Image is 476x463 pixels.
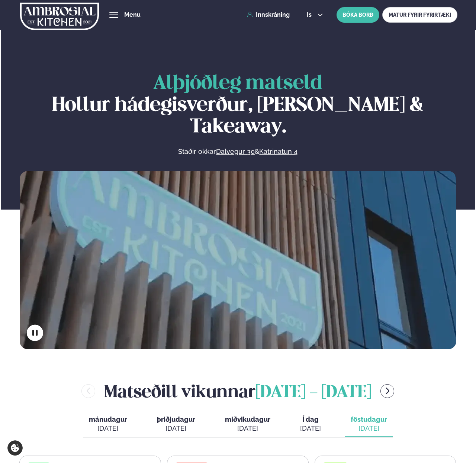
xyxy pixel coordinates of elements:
[307,12,314,18] span: is
[219,412,276,437] button: miðvikudagur [DATE]
[153,74,322,93] span: Alþjóðleg matseld
[109,10,118,19] button: hamburger
[345,412,393,437] button: föstudagur [DATE]
[294,412,327,437] button: Í dag [DATE]
[300,424,321,433] div: [DATE]
[351,415,387,423] span: föstudagur
[20,1,99,32] img: logo
[351,424,387,433] div: [DATE]
[20,73,456,138] h1: Hollur hádegisverður, [PERSON_NAME] & Takeaway.
[380,384,394,398] button: menu-btn-right
[7,440,23,456] a: Cookie settings
[300,415,321,424] span: Í dag
[301,12,329,18] button: is
[89,424,127,433] div: [DATE]
[225,415,270,423] span: miðvikudagur
[255,385,372,401] span: [DATE] - [DATE]
[382,7,457,23] a: MATUR FYRIR FYRIRTÆKI
[247,12,290,18] a: Innskráning
[89,415,127,423] span: mánudagur
[225,424,270,433] div: [DATE]
[216,147,255,156] a: Dalvegur 30
[97,147,379,156] p: Staðir okkar &
[104,379,372,403] h2: Matseðill vikunnar
[151,412,201,437] button: þriðjudagur [DATE]
[157,424,195,433] div: [DATE]
[83,412,133,437] button: mánudagur [DATE]
[81,384,95,398] button: menu-btn-left
[157,415,195,423] span: þriðjudagur
[259,147,297,156] a: Katrinatun 4
[337,7,379,23] button: BÓKA BORÐ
